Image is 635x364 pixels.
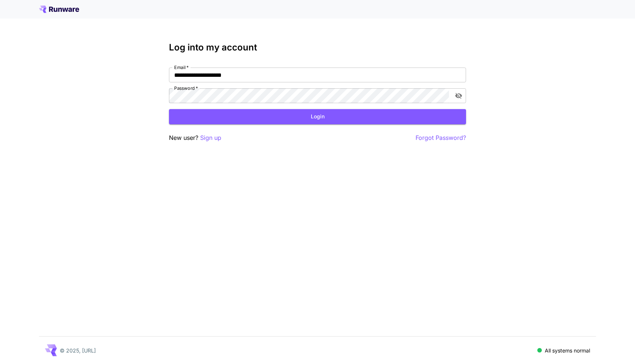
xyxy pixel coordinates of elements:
label: Password [174,85,198,91]
p: © 2025, [URL] [60,347,96,354]
h3: Log into my account [169,42,466,53]
button: Forgot Password? [416,133,466,142]
button: Login [169,109,466,124]
button: toggle password visibility [452,89,465,102]
p: All systems normal [545,347,590,354]
label: Email [174,64,189,70]
p: New user? [169,133,221,142]
button: Sign up [200,133,221,142]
